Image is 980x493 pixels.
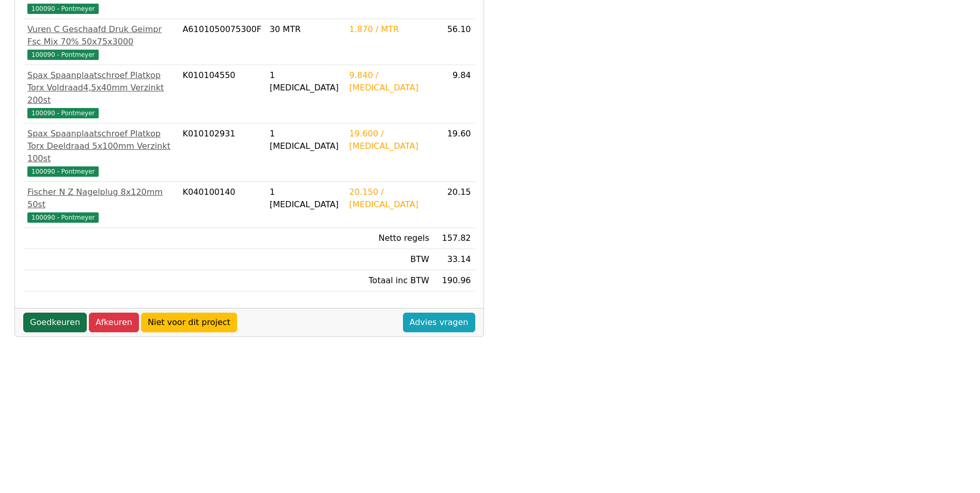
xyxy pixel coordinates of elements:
a: Afkeuren [89,313,139,332]
td: 33.14 [433,249,475,270]
a: Spax Spaanplaatschroef Platkop Torx Voldraad4,5x40mm Verzinkt 200st100090 - Pontmeyer [27,69,174,119]
div: 1 [MEDICAL_DATA] [270,186,341,211]
a: Spax Spaanplaatschroef Platkop Torx Deeldraad 5x100mm Verzinkt 100st100090 - Pontmeyer [27,128,174,177]
td: 157.82 [433,228,475,249]
span: 100090 - Pontmeyer [27,212,99,223]
td: Totaal inc BTW [345,270,433,291]
a: Niet voor dit project [141,313,237,332]
div: 1.870 / MTR [349,23,429,36]
div: Vuren C Geschaafd Druk Geimpr Fsc Mix 70% 50x75x3000 [27,23,174,48]
a: Vuren C Geschaafd Druk Geimpr Fsc Mix 70% 50x75x3000100090 - Pontmeyer [27,23,174,60]
td: K010102931 [178,124,265,182]
div: 19.600 / [MEDICAL_DATA] [349,128,429,152]
a: Fischer N Z Nagelplug 8x120mm 50st100090 - Pontmeyer [27,186,174,223]
div: Spax Spaanplaatschroef Platkop Torx Voldraad4,5x40mm Verzinkt 200st [27,69,174,106]
td: Netto regels [345,228,433,249]
div: 9.840 / [MEDICAL_DATA] [349,69,429,94]
div: Fischer N Z Nagelplug 8x120mm 50st [27,186,174,211]
td: K010104550 [178,65,265,124]
td: BTW [345,249,433,270]
td: K040100140 [178,182,265,228]
div: 30 MTR [270,23,341,36]
td: 9.84 [433,65,475,124]
td: 190.96 [433,270,475,291]
td: 20.15 [433,182,475,228]
span: 100090 - Pontmeyer [27,4,99,14]
td: 56.10 [433,19,475,65]
span: 100090 - Pontmeyer [27,50,99,60]
div: 20.150 / [MEDICAL_DATA] [349,186,429,211]
a: Advies vragen [403,313,475,332]
td: A6101050075300F [178,19,265,65]
a: Goedkeuren [23,313,87,332]
div: Spax Spaanplaatschroef Platkop Torx Deeldraad 5x100mm Verzinkt 100st [27,128,174,165]
td: 19.60 [433,124,475,182]
span: 100090 - Pontmeyer [27,108,99,118]
div: 1 [MEDICAL_DATA] [270,69,341,94]
div: 1 [MEDICAL_DATA] [270,128,341,152]
span: 100090 - Pontmeyer [27,166,99,177]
